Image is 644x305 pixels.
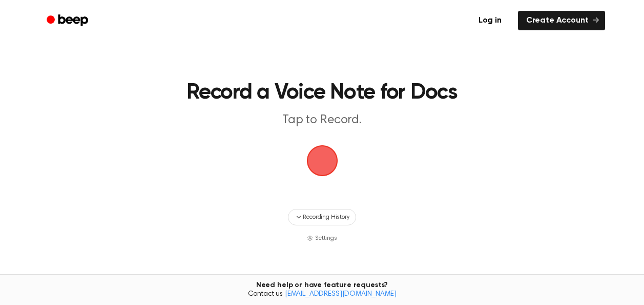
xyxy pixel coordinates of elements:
[288,209,356,225] button: Recording History
[285,291,397,298] a: [EMAIL_ADDRESS][DOMAIN_NAME]
[307,234,337,243] button: Settings
[315,234,337,243] span: Settings
[39,11,97,31] a: Beep
[307,145,338,176] img: Beep Logo
[303,213,349,222] span: Recording History
[126,112,519,129] p: Tap to Record.
[468,9,512,32] a: Log in
[6,290,638,299] span: Contact us
[518,11,605,30] a: Create Account
[111,82,533,104] h1: Record a Voice Note for Docs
